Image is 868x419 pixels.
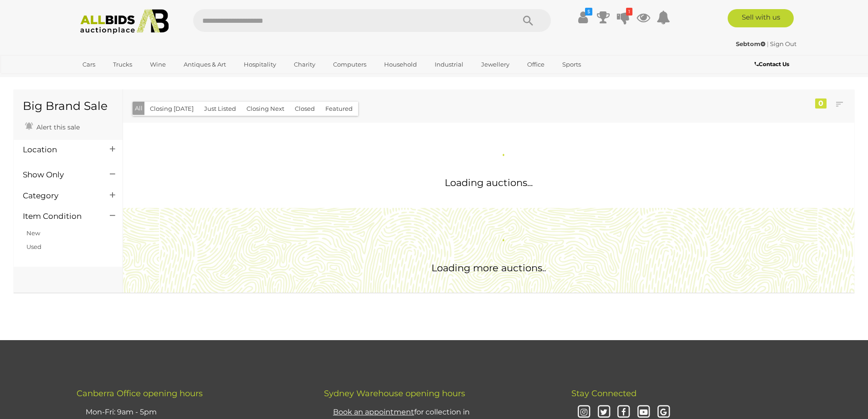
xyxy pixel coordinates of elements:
button: Just Listed [199,102,241,116]
a: Office [521,57,550,72]
button: Featured [320,102,358,116]
span: Loading auctions... [445,177,533,188]
button: Closing Next [241,102,290,116]
a: Sell with us [728,9,794,27]
a: Antiques & Art [178,57,232,72]
i: 1 [626,8,632,16]
span: Sydney Warehouse opening hours [324,388,465,398]
span: Alert this sale [34,123,80,131]
a: Sign Out [770,40,796,47]
u: Book an appointment [333,408,414,416]
a: Household [378,57,423,72]
a: Alert this sale [23,119,82,133]
a: Charity [288,57,321,72]
a: Hospitality [238,57,282,72]
a: Contact Us [755,59,791,69]
span: Stay Connected [571,388,637,398]
a: Wine [144,57,172,72]
button: All [133,102,145,115]
button: Closed [289,102,320,116]
a: Computers [327,57,372,72]
img: Allbids.com.au [75,9,174,34]
a: Sebtom [736,40,767,47]
span: Loading more auctions.. [431,262,546,274]
a: [GEOGRAPHIC_DATA] [77,72,153,87]
a: Trucks [107,57,138,72]
button: Search [505,9,551,32]
a: Sports [556,57,587,72]
div: 0 [815,98,827,109]
h4: Show Only [23,171,96,179]
a: Used [26,243,41,250]
strong: Sebtom [736,40,765,47]
span: | [767,40,769,47]
h4: Category [23,191,96,200]
a: 1 [616,9,630,26]
a: $ [576,9,590,26]
h4: Item Condition [23,212,96,221]
h1: Big Brand Sale [23,100,113,113]
h4: Location [23,145,96,154]
button: Closing [DATE] [144,102,199,116]
span: Canberra Office opening hours [77,388,203,398]
a: Cars [77,57,101,72]
i: $ [585,8,592,16]
b: Contact Us [755,61,789,67]
a: Industrial [429,57,469,72]
a: New [26,229,40,237]
a: Jewellery [475,57,515,72]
